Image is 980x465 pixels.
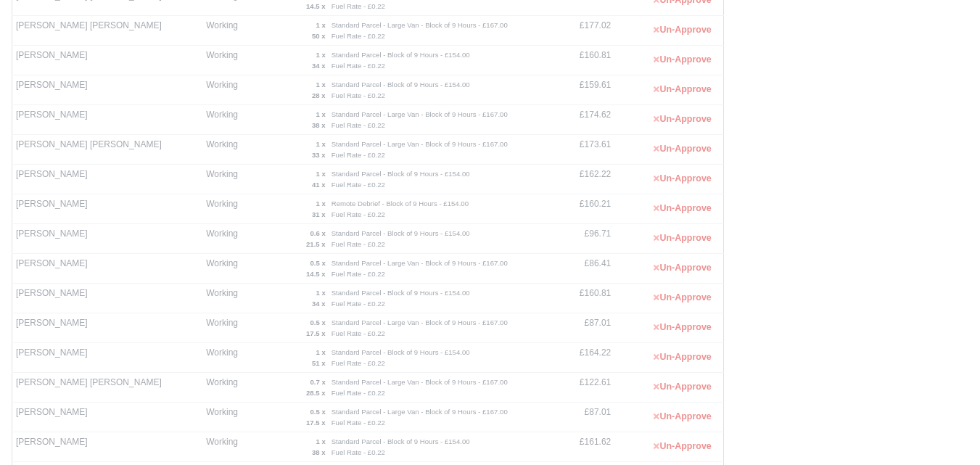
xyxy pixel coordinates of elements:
small: Fuel Rate - £0.22 [332,151,385,159]
td: £86.41 [545,254,614,284]
td: Working [202,75,251,105]
strong: 1 x [316,110,325,118]
strong: 34 x [312,300,326,308]
small: Fuel Rate - £0.22 [332,270,385,278]
small: Fuel Rate - £0.22 [332,448,385,456]
td: Working [202,165,251,194]
strong: 31 x [312,210,326,218]
small: Standard Parcel - Large Van - Block of 9 Hours - £167.00 [332,110,508,118]
small: Standard Parcel - Block of 9 Hours - £154.00 [332,289,470,297]
small: Standard Parcel - Block of 9 Hours - £154.00 [332,51,470,59]
td: [PERSON_NAME] [12,284,203,313]
small: Fuel Rate - £0.22 [332,329,385,337]
td: [PERSON_NAME] [12,343,203,373]
button: Un-Approve [646,287,719,308]
small: Fuel Rate - £0.22 [332,359,385,367]
button: Un-Approve [646,376,719,398]
strong: 0.5 x [310,408,325,416]
strong: 1 x [316,21,325,29]
td: [PERSON_NAME] [12,105,203,135]
strong: 38 x [312,448,326,456]
small: Remote Debrief - Block of 9 Hours - £154.00 [332,199,469,207]
small: Standard Parcel - Block of 9 Hours - £154.00 [332,170,470,178]
small: Fuel Rate - £0.22 [332,2,385,10]
button: Un-Approve [646,139,719,160]
small: Standard Parcel - Large Van - Block of 9 Hours - £167.00 [332,259,508,267]
small: Standard Parcel - Block of 9 Hours - £154.00 [332,81,470,89]
strong: 14.5 x [306,270,326,278]
td: Working [202,373,251,403]
small: Fuel Rate - £0.22 [332,62,385,70]
td: [PERSON_NAME] [12,403,203,432]
button: Un-Approve [646,228,719,249]
button: Un-Approve [646,79,719,100]
td: Working [202,46,251,75]
button: Un-Approve [646,258,719,279]
td: [PERSON_NAME] [12,224,203,254]
td: Working [202,254,251,284]
strong: 38 x [312,121,326,129]
strong: 28 x [312,91,326,99]
td: £159.61 [545,75,614,105]
strong: 0.7 x [310,378,325,386]
td: [PERSON_NAME] [12,254,203,284]
td: £160.21 [545,194,614,224]
strong: 34 x [312,62,326,70]
td: [PERSON_NAME] [12,75,203,105]
small: Fuel Rate - £0.22 [332,181,385,189]
strong: 1 x [316,140,325,148]
td: £87.01 [545,403,614,432]
td: Working [202,403,251,432]
button: Un-Approve [646,317,719,338]
td: £164.22 [545,343,614,373]
small: Standard Parcel - Block of 9 Hours - £154.00 [332,437,470,445]
td: [PERSON_NAME] [12,313,203,343]
strong: 0.6 x [310,229,325,237]
strong: 50 x [312,32,326,40]
strong: 41 x [312,181,326,189]
td: £122.61 [545,373,614,403]
strong: 17.5 x [306,419,326,427]
td: £174.62 [545,105,614,135]
iframe: Chat Widget [907,395,980,465]
td: Working [202,135,251,165]
strong: 1 x [316,289,325,297]
small: Fuel Rate - £0.22 [332,240,385,248]
td: [PERSON_NAME] [12,432,203,462]
td: [PERSON_NAME] [PERSON_NAME] [12,135,203,165]
small: Fuel Rate - £0.22 [332,300,385,308]
td: Working [202,284,251,313]
strong: 1 x [316,199,325,207]
td: [PERSON_NAME] [12,194,203,224]
strong: 28.5 x [306,389,326,397]
button: Un-Approve [646,20,719,41]
td: Working [202,16,251,46]
td: Working [202,224,251,254]
small: Standard Parcel - Large Van - Block of 9 Hours - £167.00 [332,408,508,416]
td: [PERSON_NAME] [PERSON_NAME] [12,16,203,46]
td: £177.02 [545,16,614,46]
strong: 1 x [316,81,325,89]
button: Un-Approve [646,436,719,457]
small: Standard Parcel - Block of 9 Hours - £154.00 [332,348,470,356]
strong: 33 x [312,151,326,159]
strong: 0.5 x [310,259,325,267]
small: Standard Parcel - Large Van - Block of 9 Hours - £167.00 [332,318,508,326]
td: Working [202,432,251,462]
td: £160.81 [545,284,614,313]
strong: 1 x [316,170,325,178]
td: [PERSON_NAME] [12,165,203,194]
small: Standard Parcel - Block of 9 Hours - £154.00 [332,229,470,237]
button: Un-Approve [646,168,719,189]
small: Fuel Rate - £0.22 [332,121,385,129]
td: £96.71 [545,224,614,254]
td: Working [202,105,251,135]
td: [PERSON_NAME] [PERSON_NAME] [12,373,203,403]
td: Working [202,194,251,224]
strong: 1 x [316,348,325,356]
td: Working [202,343,251,373]
button: Un-Approve [646,198,719,219]
strong: 14.5 x [306,2,326,10]
small: Standard Parcel - Large Van - Block of 9 Hours - £167.00 [332,378,508,386]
